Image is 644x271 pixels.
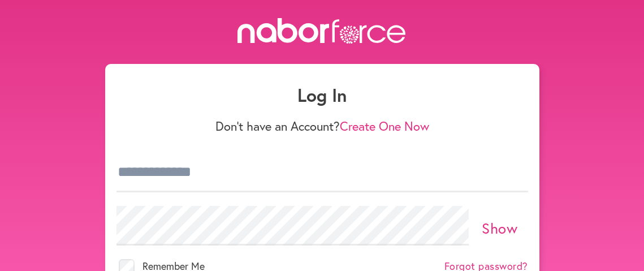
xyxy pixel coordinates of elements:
a: Create One Now [340,118,429,134]
a: Show [482,218,517,238]
h1: Log In [116,84,528,106]
p: Don't have an Account? [116,119,528,134]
